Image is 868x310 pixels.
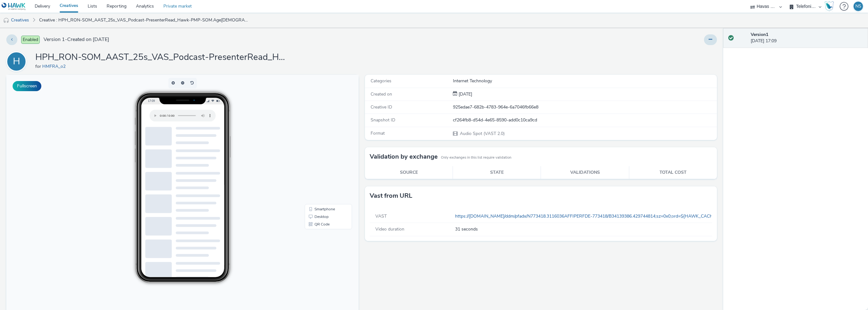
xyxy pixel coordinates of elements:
[453,104,717,110] div: 925edae7-682b-4783-964e-6a7046fb66e8
[824,1,836,11] a: Hawk Academy
[855,2,861,11] div: NS
[35,63,42,69] span: for
[370,191,412,201] h3: Vast from URL
[453,166,541,179] th: State
[751,32,863,44] div: [DATE] 17:09
[453,117,717,123] div: cf264fb8-d54d-4e65-8590-add0c10ca9cd
[751,32,768,38] strong: Version 1
[21,36,40,44] span: Enabled
[457,91,472,97] div: Creation 25 September 2025, 17:09
[441,155,511,160] small: Only exchanges in this list require validation
[453,78,717,84] div: Internet Technology
[308,132,329,136] span: Smartphone
[371,78,391,84] span: Categories
[459,131,505,137] span: Audio Spot (VAST 2.0)
[13,53,20,70] div: H
[375,226,404,232] span: Video duration
[36,13,253,28] a: Creative : HPH_RON-SOM_AAST_25s_VAS_Podcast-PresenterRead_Hawk-PMP-SOM.Age[DEMOGRAPHIC_DATA].CTX-...
[6,58,29,64] a: H
[371,117,395,123] span: Snapshot ID
[3,17,9,24] img: audio
[35,51,288,63] h1: HPH_RON-SOM_AAST_25s_VAS_Podcast-PresenterRead_Hawk-PMP-SOM.Age[DEMOGRAPHIC_DATA].CTX-Pretargeted...
[141,24,148,28] span: 17:09
[300,138,344,146] li: Desktop
[308,140,322,144] span: Desktop
[541,166,629,179] th: Validations
[370,152,438,161] h3: Validation by exchange
[457,91,472,97] span: [DATE]
[824,1,834,11] img: Hawk Academy
[365,166,453,179] th: Source
[300,146,344,153] li: QR Code
[300,131,344,138] li: Smartphone
[308,148,323,151] span: QR Code
[371,130,385,136] span: Format
[371,91,392,97] span: Created on
[13,81,41,91] button: Fullscreen
[455,226,478,232] span: 31 seconds
[629,166,717,179] th: Total cost
[42,63,68,69] a: HMFRA_o2
[371,104,392,110] span: Creative ID
[2,3,26,10] img: undefined Logo
[44,36,109,43] span: Version 1 - Created on [DATE]
[375,213,387,219] span: VAST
